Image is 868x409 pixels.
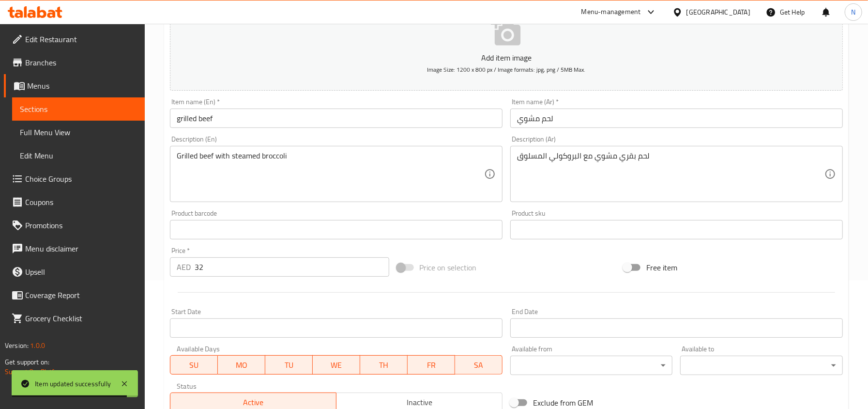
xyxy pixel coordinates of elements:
span: Version: [5,339,29,352]
span: Edit Menu [20,150,137,161]
p: AED [177,261,191,273]
span: Menus [27,80,137,92]
a: Promotions [4,214,145,237]
span: Get support on: [5,356,49,368]
input: Please enter product barcode [170,220,503,239]
a: Coupons [4,190,145,214]
div: [GEOGRAPHIC_DATA] [686,7,750,17]
div: ​ [510,356,673,375]
span: Promotions [25,220,137,231]
span: Choice Groups [25,173,137,185]
a: Menus [4,74,145,97]
p: Add item image [185,52,828,63]
span: Full Menu View [20,126,137,138]
button: SU [170,355,218,375]
button: TU [265,355,313,375]
a: Menu disclaimer [4,237,145,260]
span: Coverage Report [25,289,137,301]
span: Sections [20,103,137,115]
button: WE [313,355,360,375]
textarea: Grilled beef with steamed broccoli [177,151,484,197]
span: Exclude from GEM [533,397,593,409]
div: Item updated successfully [35,378,111,389]
a: Edit Restaurant [4,28,145,51]
div: ​ [680,356,843,375]
input: Please enter product sku [510,220,843,239]
div: Menu-management [581,6,641,18]
input: Please enter price [195,257,389,277]
a: Support.OpsPlatform [5,365,66,378]
span: SU [174,358,214,372]
span: FR [411,358,451,372]
span: Image Size: 1200 x 800 px / Image formats: jpg, png / 5MB Max. [427,64,585,75]
span: Price on selection [420,262,477,273]
button: Add item imageImage Size: 1200 x 800 px / Image formats: jpg, png / 5MB Max. [170,2,843,91]
a: Sections [12,97,145,121]
span: WE [317,358,356,372]
span: SA [459,358,499,372]
span: MO [222,358,261,372]
span: N [851,7,855,17]
textarea: لحم بقري مشوي مع البروكولي المسلوق [517,151,824,197]
input: Enter name En [170,109,503,128]
a: Branches [4,51,145,74]
a: Choice Groups [4,167,145,190]
span: Free item [646,262,677,273]
a: Grocery Checklist [4,307,145,330]
span: Coupons [25,196,137,208]
span: Edit Restaurant [25,33,137,45]
a: Coverage Report [4,283,145,307]
span: Grocery Checklist [25,313,137,324]
button: SA [455,355,503,375]
a: Edit Menu [12,144,145,167]
a: Upsell [4,260,145,283]
span: Menu disclaimer [25,243,137,254]
button: TH [360,355,408,375]
button: FR [408,355,455,375]
span: TU [269,358,309,372]
button: MO [218,355,265,375]
input: Enter name Ar [510,109,843,128]
span: Upsell [25,266,137,278]
span: TH [364,358,404,372]
span: 1.0.0 [30,339,45,352]
span: Branches [25,57,137,68]
a: Full Menu View [12,121,145,144]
